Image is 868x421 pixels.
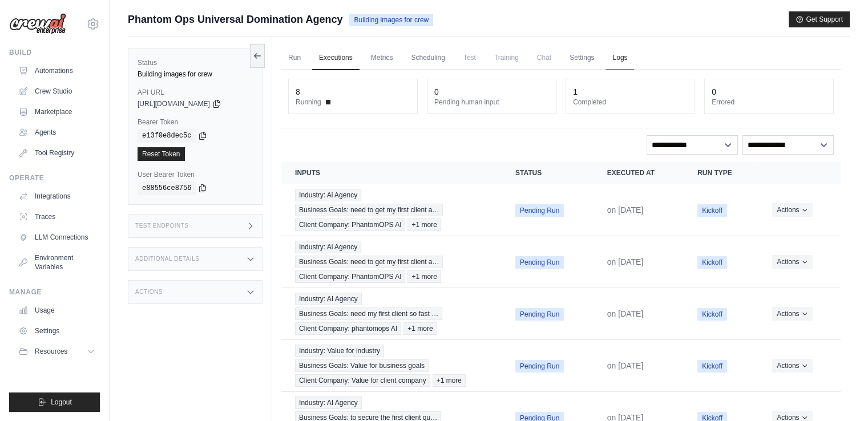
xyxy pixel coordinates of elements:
[9,48,100,57] div: Build
[138,181,196,195] code: e88556ce8756
[712,86,716,98] div: 0
[515,308,564,321] span: Pending Run
[14,103,100,121] a: Marketplace
[138,170,253,179] label: User Bearer Token
[295,189,488,231] a: View execution details for Industry
[772,255,813,269] button: Actions for execution
[295,189,361,201] span: Industry: Ai Agency
[14,144,100,162] a: Tool Registry
[295,256,443,268] span: Business Goals: need to get my first client a…
[697,308,727,321] span: Kickoff
[772,203,813,217] button: Actions for execution
[14,301,100,319] a: Usage
[487,46,526,69] span: Training is not available until the deployment is complete
[296,86,300,98] div: 8
[138,99,210,108] span: [URL][DOMAIN_NAME]
[789,11,850,27] button: Get Support
[138,118,253,127] label: Bearer Token
[697,360,727,373] span: Kickoff
[14,228,100,246] a: LLM Connections
[403,322,437,335] span: +1 more
[135,222,189,229] h3: Test Endpoints
[295,241,361,253] span: Industry: Ai Agency
[349,14,433,26] span: Building images for crew
[530,46,558,69] span: Chat is not available until the deployment is complete
[404,46,451,70] a: Scheduling
[573,86,578,98] div: 1
[433,374,466,387] span: +1 more
[295,218,405,231] span: Client Company: PhantomOPS AI
[295,396,362,409] span: Industry: AI Agency
[312,46,360,70] a: Executions
[772,307,813,321] button: Actions for execution
[14,322,100,340] a: Settings
[135,289,163,295] h3: Actions
[607,309,644,318] time: August 28, 2025 at 12:53 IST
[295,345,384,357] span: Industry: Value for industry
[563,46,601,70] a: Settings
[295,345,488,387] a: View execution details for Industry
[407,218,441,231] span: +1 more
[605,46,634,70] a: Logs
[407,270,441,283] span: +1 more
[295,374,430,387] span: Client Company: Value for client company
[135,256,199,262] h3: Additional Details
[684,161,758,184] th: Run Type
[594,161,684,184] th: Executed at
[573,98,688,107] dt: Completed
[138,58,253,67] label: Status
[9,288,100,297] div: Manage
[502,161,594,184] th: Status
[697,256,727,269] span: Kickoff
[295,322,401,335] span: Client Company: phantomops AI
[295,293,362,305] span: Industry: AI Agency
[295,270,405,283] span: Client Company: PhantomOPS AI
[811,366,868,421] iframe: Chat Widget
[712,98,826,107] dt: Errored
[14,249,100,276] a: Environment Variables
[515,256,564,269] span: Pending Run
[296,98,321,107] span: Running
[434,86,439,98] div: 0
[515,360,564,373] span: Pending Run
[434,98,549,107] dt: Pending human input
[281,161,502,184] th: Inputs
[515,204,564,217] span: Pending Run
[295,241,488,283] a: View execution details for Industry
[607,205,644,214] time: August 28, 2025 at 15:26 IST
[14,82,100,100] a: Crew Studio
[138,147,185,161] a: Reset Token
[9,13,66,35] img: Logo
[295,307,442,320] span: Business Goals: need my first client so fast …
[457,46,483,69] span: Test
[14,123,100,141] a: Agents
[138,129,196,143] code: e13f0e8dec5c
[772,359,813,373] button: Actions for execution
[128,11,342,27] span: Phantom Ops Universal Domination Agency
[697,204,727,217] span: Kickoff
[9,173,100,183] div: Operate
[14,187,100,205] a: Integrations
[9,392,100,412] button: Logout
[295,359,429,372] span: Business Goals: Value for business goals
[35,347,67,356] span: Resources
[14,62,100,80] a: Automations
[364,46,400,70] a: Metrics
[138,88,253,97] label: API URL
[281,46,308,70] a: Run
[51,398,72,407] span: Logout
[138,70,253,79] div: Building images for crew
[607,257,644,266] time: August 28, 2025 at 15:26 IST
[607,361,644,370] time: August 26, 2025 at 15:21 IST
[295,204,443,216] span: Business Goals: need to get my first client a…
[14,208,100,226] a: Traces
[295,293,488,335] a: View execution details for Industry
[14,342,100,361] button: Resources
